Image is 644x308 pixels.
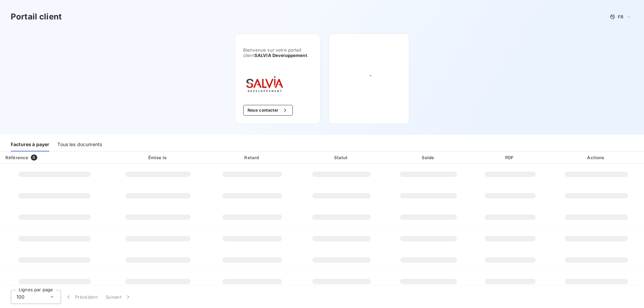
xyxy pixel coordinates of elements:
div: PDF [473,154,547,161]
span: SALVIA Developpement [255,53,307,58]
div: Statut [299,154,384,161]
div: Tous les documents [57,137,102,151]
div: Solde [387,154,470,161]
div: Factures à payer [11,137,49,151]
button: Nous contacter [243,105,293,116]
div: Émise le [110,154,206,161]
span: 100 [16,294,24,300]
img: Company logo [243,74,286,94]
div: Référence [5,155,28,160]
span: Bienvenue sur votre portail client . [243,47,312,58]
h3: Portail client [11,11,62,23]
div: Retard [209,154,296,161]
div: Actions [550,154,643,161]
button: Suivant [102,290,136,304]
button: Précédent [61,290,102,304]
span: 0 [31,155,37,161]
span: FR [618,14,623,19]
